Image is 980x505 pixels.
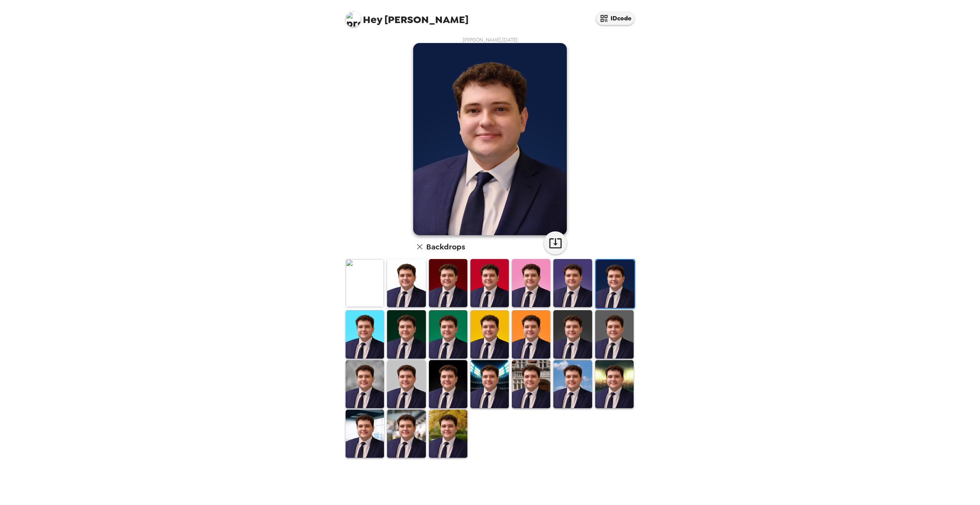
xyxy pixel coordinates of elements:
span: Hey [363,13,382,27]
img: user [413,43,567,235]
span: [PERSON_NAME] [346,8,468,25]
h6: Backdrops [426,241,465,253]
img: profile pic [346,12,361,27]
img: Original [346,259,384,307]
button: IDcode [596,12,634,25]
span: [PERSON_NAME] , [DATE] [463,37,518,43]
